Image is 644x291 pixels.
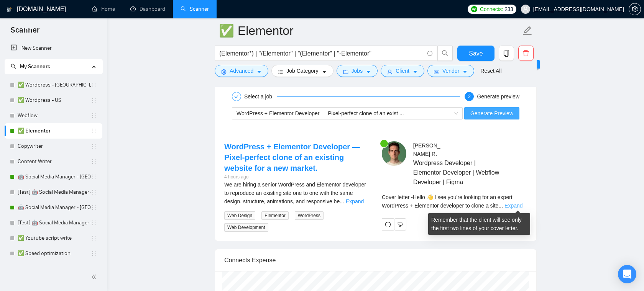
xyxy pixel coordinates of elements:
[271,65,333,77] button: barsJob Categorycaret-down
[224,181,366,204] span: We are hiring a senior WordPress and Elementor developer to reproduce an existing site one to one...
[382,193,527,210] div: Remember that the client will see only the first two lines of your cover letter.
[20,63,50,70] span: My Scanners
[340,198,344,204] span: ...
[91,235,97,241] span: holder
[224,249,527,271] div: Connects Expense
[91,82,97,88] span: holder
[470,109,513,118] span: Generate Preview
[382,194,513,209] span: Cover letter - Hello 👋 I see you’re looking for an expert WordPress + Elementor developer to clon...
[398,221,403,227] span: dislike
[244,92,277,101] div: Select a job
[91,189,97,195] span: holder
[224,180,370,206] div: We are hiring a senior WordPress and Elementor developer to reproduce an existing site one to one...
[522,26,532,36] span: edit
[343,69,348,75] span: folder
[471,6,477,12] img: upwork-logo.png
[91,97,97,103] span: holder
[438,50,452,57] span: search
[11,63,50,70] span: My Scanners
[130,6,165,12] a: dashboardDashboard
[427,51,432,56] span: info-circle
[91,128,97,134] span: holder
[5,25,46,41] span: Scanner
[480,67,501,75] a: Reset All
[457,46,495,61] button: Save
[5,139,102,154] li: Copywriter
[5,261,102,276] li: ✅ SEO Writing
[295,211,324,220] span: WordPress
[91,113,97,119] span: holder
[504,203,522,209] a: Expand
[5,123,102,139] li: ✅ Elementor
[5,108,102,123] li: Webflow
[221,69,227,75] span: setting
[91,204,97,211] span: holder
[5,200,102,215] li: 🤖 Social Media Manager - America
[7,3,12,16] img: logo
[499,50,514,57] span: copy
[480,5,503,13] span: Connects:
[18,215,91,231] a: [Test] 🤖 Social Media Manager - [GEOGRAPHIC_DATA]
[464,107,519,119] button: Generate Preview
[18,154,91,169] a: Content Writer
[382,221,394,227] span: redo
[91,159,97,165] span: holder
[504,5,513,13] span: 233
[91,273,99,281] span: double-left
[462,69,468,75] span: caret-down
[346,198,364,204] a: Expand
[381,65,424,77] button: userClientcaret-down
[629,3,641,15] button: setting
[518,46,534,61] button: delete
[337,65,378,77] button: folderJobscaret-down
[629,6,641,12] a: setting
[18,108,91,123] a: Webflow
[498,203,503,209] span: ...
[18,93,91,108] a: ✅ Wordpress - US
[413,142,440,157] span: [PERSON_NAME] R .
[427,65,474,77] button: idcardVendorcaret-down
[5,154,102,169] li: Content Writer
[18,185,91,200] a: [Test] 🤖 Social Media Manager - [GEOGRAPHIC_DATA]
[469,49,483,58] span: Save
[428,213,530,235] div: Remember that the client will see only the first two lines of your cover letter.
[224,211,255,220] span: Web Design
[387,69,393,75] span: user
[234,94,239,99] span: check
[237,110,404,116] span: WordPress + Elementor Developer — Pixel-perfect clone of an exist ...
[286,67,318,75] span: Job Category
[181,6,209,12] a: searchScanner
[91,143,97,149] span: holder
[219,21,521,40] input: Scanner name...
[224,223,268,232] span: Web Development
[5,41,102,56] li: New Scanner
[394,218,406,231] button: dislike
[18,169,91,185] a: 🤖 Social Media Manager - [GEOGRAPHIC_DATA]
[224,173,370,181] div: 4 hours ago
[523,7,528,12] span: user
[91,250,97,257] span: holder
[219,49,424,58] input: Search Freelance Jobs...
[434,69,439,75] span: idcard
[5,93,102,108] li: ✅ Wordpress - US
[261,211,289,220] span: Elementor
[11,41,96,56] a: New Scanner
[352,67,363,75] span: Jobs
[91,220,97,226] span: holder
[18,231,91,246] a: ✅ Youtube script write
[382,218,394,231] button: redo
[396,67,409,75] span: Client
[499,46,514,61] button: copy
[366,69,371,75] span: caret-down
[629,6,641,12] span: setting
[224,142,360,172] a: WordPress + Elementor Developer — Pixel-perfect clone of an existing website for a new market.
[5,185,102,200] li: [Test] 🤖 Social Media Manager - Europe
[18,123,91,139] a: ✅ Elementor
[5,215,102,231] li: [Test] 🤖 Social Media Manager - America
[468,94,471,99] span: 2
[5,246,102,261] li: ✅ Speed optimization
[18,139,91,154] a: Copywriter
[382,141,406,166] img: c1B2Gsb89xcxGMRlNOWCQKvffPktXZL-MOz0pmjDuog1FZmNDbxswIu7MwYj-GttcV
[230,67,253,75] span: Advanced
[413,158,504,187] span: Wordpress Developer | Elementor Developer | Webflow Developer | Figma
